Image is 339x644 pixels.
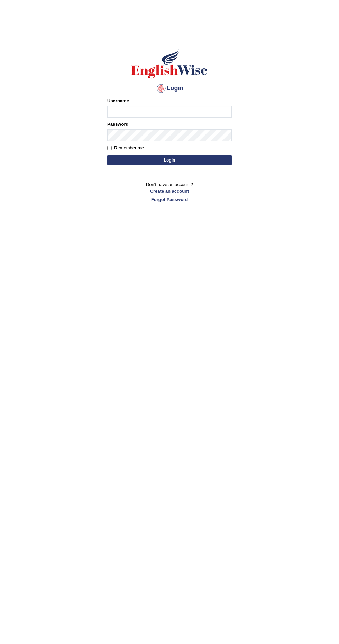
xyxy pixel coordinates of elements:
button: Login [107,155,232,165]
label: Password [107,121,128,128]
label: Remember me [107,145,144,151]
h4: Login [107,83,232,94]
a: Forgot Password [107,196,232,203]
img: Logo of English Wise sign in for intelligent practice with AI [130,48,209,79]
label: Username [107,97,129,104]
a: Create an account [107,188,232,194]
input: Remember me [107,146,112,150]
p: Don't have an account? [107,181,232,203]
